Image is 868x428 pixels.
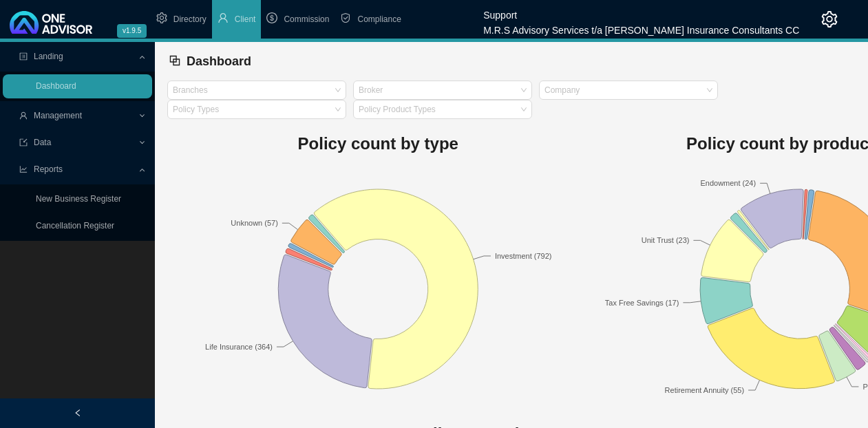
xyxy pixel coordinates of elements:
[19,165,28,173] span: line-chart
[34,164,63,174] span: Reports
[821,11,838,28] span: setting
[173,14,207,24] span: Directory
[19,111,28,120] span: user
[357,14,401,24] span: Compliance
[19,52,28,61] span: profile
[700,179,756,187] text: Endowment (24)
[36,81,76,91] a: Dashboard
[483,19,799,34] div: M.R.S Advisory Services t/a [PERSON_NAME] Insurance Consultants CC
[340,12,351,23] span: safety
[34,52,63,61] span: Landing
[36,221,114,231] a: Cancellation Register
[641,237,689,245] text: Unit Trust (23)
[218,12,229,23] span: user
[34,138,51,147] span: Data
[117,24,147,38] span: v1.9.5
[74,409,82,417] span: left
[266,12,277,23] span: dollar
[495,252,552,260] text: Investment (792)
[284,14,329,24] span: Commission
[10,11,92,34] img: 2df55531c6924b55f21c4cf5d4484680-logo-light.svg
[231,219,277,227] text: Unknown (57)
[235,14,256,24] span: Client
[664,386,744,394] text: Retirement Annuity (55)
[187,54,251,68] span: Dashboard
[36,194,121,204] a: New Business Register
[167,130,589,158] h1: Policy count by type
[205,343,273,351] text: Life Insurance (364)
[34,111,82,120] span: Management
[604,299,679,307] text: Tax Free Savings (17)
[483,3,799,19] div: Support
[156,12,167,23] span: setting
[169,54,181,67] span: block
[19,138,28,147] span: import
